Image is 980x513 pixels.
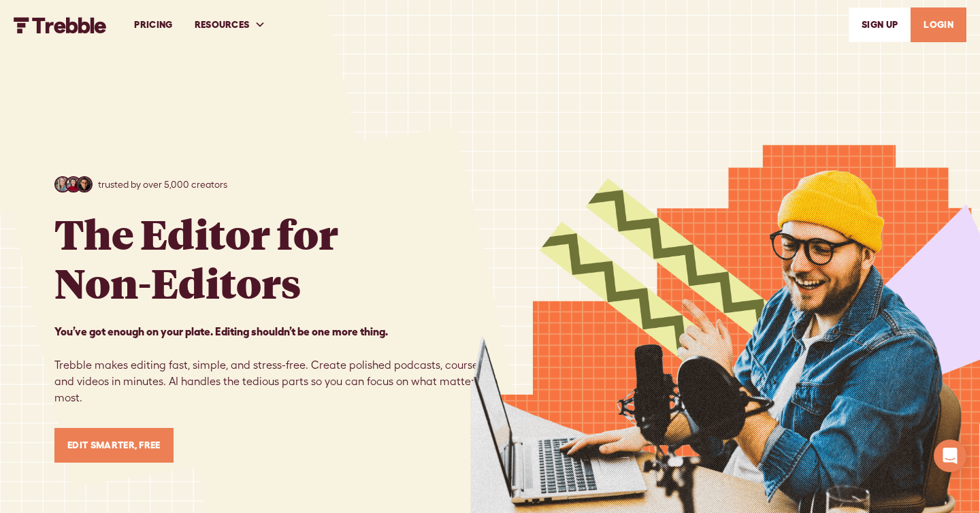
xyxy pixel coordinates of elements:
[849,7,911,42] a: SIGn UP
[54,323,490,406] p: Trebble makes editing fast, simple, and stress-free. Create polished podcasts, courses, and video...
[184,1,277,48] div: RESOURCES
[123,1,183,48] a: PRICING
[54,209,338,307] h1: The Editor for Non-Editors
[14,16,107,33] a: home
[98,178,227,192] p: trusted by over 5,000 creators
[934,440,966,472] div: Open Intercom Messenger
[911,7,966,42] a: LOGIN
[54,325,388,337] strong: You’ve got enough on your plate. Editing shouldn’t be one more thing. ‍
[195,18,250,32] div: RESOURCES
[54,428,174,463] a: Edit Smarter, Free
[14,17,107,33] img: Trebble FM Logo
